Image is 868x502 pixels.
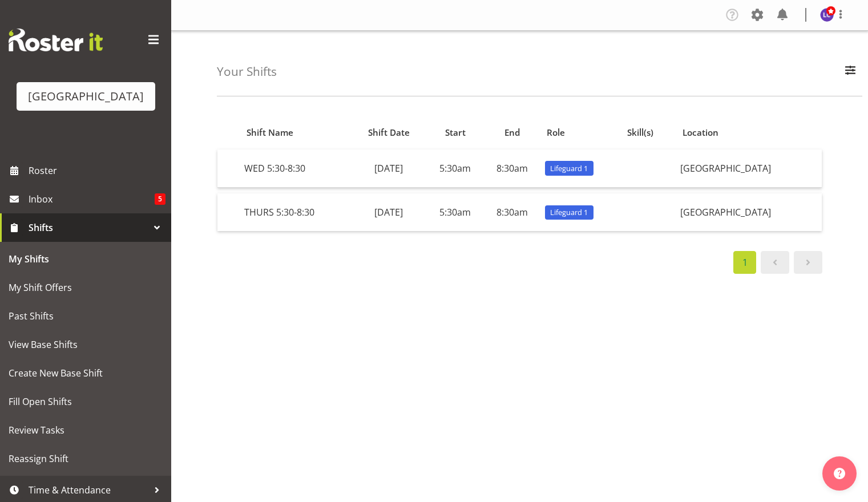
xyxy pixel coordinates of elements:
a: Past Shifts [3,302,168,330]
span: End [504,126,520,139]
td: WED 5:30-8:30 [240,149,350,188]
span: Shift Date [368,126,410,139]
td: 5:30am [427,149,483,188]
td: 8:30am [483,149,540,188]
span: 5 [155,193,165,205]
a: Reassign Shift [3,444,168,473]
a: View Base Shifts [3,330,168,359]
span: Fill Open Shifts [9,393,163,410]
button: Filter Employees [838,59,862,84]
span: My Shift Offers [9,279,163,296]
img: laurie-cook11580.jpg [820,8,834,22]
span: Inbox [29,191,155,208]
td: [DATE] [350,193,427,231]
span: Create New Base Shift [9,365,163,382]
span: Roster [29,162,165,179]
span: Review Tasks [9,422,163,439]
td: [GEOGRAPHIC_DATA] [676,193,822,231]
span: Past Shifts [9,307,163,325]
a: Create New Base Shift [3,359,168,387]
span: Start [445,126,466,139]
a: My Shifts [3,245,168,273]
span: Time & Attendance [29,481,148,499]
td: 5:30am [427,193,483,231]
span: Role [547,126,565,139]
img: help-xxl-2.png [834,468,845,479]
a: Fill Open Shifts [3,387,168,416]
div: [GEOGRAPHIC_DATA] [28,88,144,105]
span: My Shifts [9,250,163,268]
span: Shifts [29,219,148,236]
span: Lifeguard 1 [550,207,588,218]
td: 8:30am [483,193,540,231]
a: My Shift Offers [3,273,168,302]
span: Lifeguard 1 [550,163,588,174]
span: Location [683,126,718,139]
span: Skill(s) [627,126,653,139]
a: Review Tasks [3,416,168,444]
td: THURS 5:30-8:30 [240,193,350,231]
td: [GEOGRAPHIC_DATA] [676,149,822,188]
span: Shift Name [247,126,293,139]
span: View Base Shifts [9,336,163,353]
td: [DATE] [350,149,427,188]
img: Rosterit website logo [9,29,103,51]
h4: Your Shifts [217,65,277,78]
span: Reassign Shift [9,450,163,467]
